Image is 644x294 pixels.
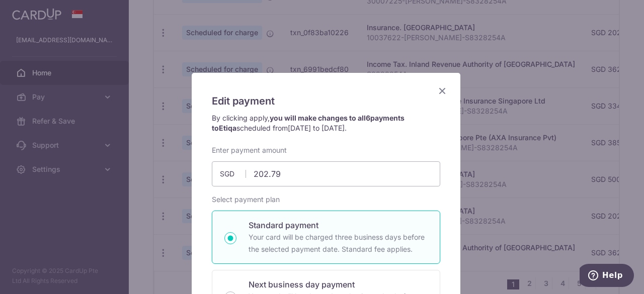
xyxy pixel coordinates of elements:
label: Enter payment amount [212,145,287,155]
strong: you will make changes to all payments to [212,114,405,132]
p: By clicking apply, scheduled from . [212,113,440,133]
p: Next business day payment [249,278,428,290]
h5: Edit payment [212,93,440,109]
button: Close [436,85,448,97]
p: Standard payment [249,219,428,231]
label: Select payment plan [212,194,280,205]
span: [DATE] to [DATE] [288,124,345,132]
iframe: Opens a widget where you can find more information [580,264,634,289]
span: 6 [366,114,370,122]
span: Etiqa [219,124,236,132]
input: 0.00 [212,161,440,186]
span: SGD [220,169,246,179]
p: Your card will be charged three business days before the selected payment date. Standard fee appl... [249,231,428,255]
